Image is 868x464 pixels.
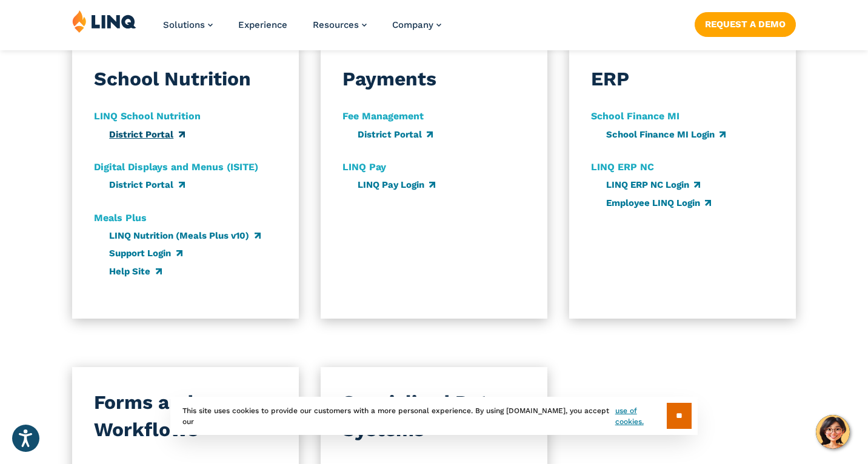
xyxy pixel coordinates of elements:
[695,10,796,36] nav: Button Navigation
[94,212,147,224] strong: Meals Plus
[342,110,424,122] strong: Fee Management
[606,197,711,208] a: Employee LINQ Login
[816,415,850,449] button: Hello, have a question? Let’s chat.
[109,129,184,140] a: District Portal
[392,19,441,30] a: Company
[109,179,184,190] a: District Portal
[238,19,287,30] a: Experience
[695,12,796,36] a: Request a Demo
[313,19,359,30] span: Resources
[163,10,441,50] nav: Primary Navigation
[94,389,277,443] h3: Forms and Workflows
[109,266,161,277] a: Help Site
[591,65,629,93] h3: ERP
[615,405,667,427] a: use of cookies.
[342,65,436,93] h3: Payments
[591,161,654,173] strong: LINQ ERP NC
[606,179,700,190] a: LINQ ERP NC Login
[109,230,260,241] a: LINQ Nutrition (Meals Plus v10)
[342,389,526,443] h3: Specialized Data Systems
[72,10,136,33] img: LINQ | K‑12 Software
[358,179,435,190] a: LINQ Pay Login
[170,397,698,435] div: This site uses cookies to provide our customers with a more personal experience. By using [DOMAIN...
[94,65,251,93] h3: School Nutrition
[94,110,201,122] strong: LINQ School Nutrition
[591,110,679,122] strong: School Finance MI
[163,19,213,30] a: Solutions
[109,248,182,259] a: Support Login
[313,19,367,30] a: Resources
[392,19,433,30] span: Company
[358,129,433,140] a: District Portal
[94,161,258,173] strong: Digital Displays and Menus (ISITE)
[342,161,386,173] strong: LINQ Pay
[606,129,726,140] a: School Finance MI Login
[163,19,205,30] span: Solutions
